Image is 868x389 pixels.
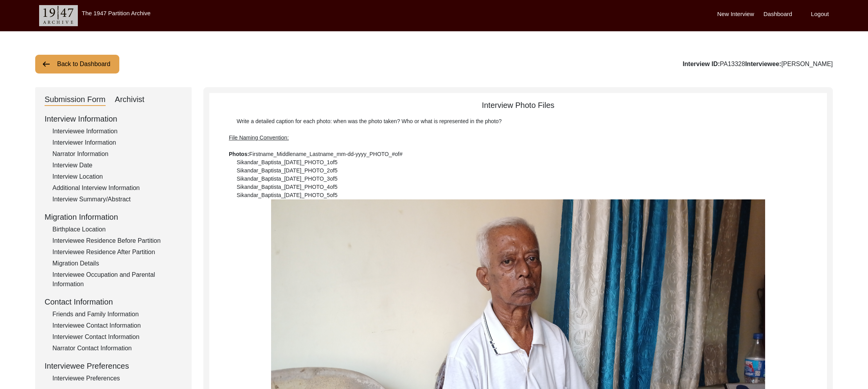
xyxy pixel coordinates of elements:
[52,236,182,246] div: Interviewee Residence Before Partition
[52,138,182,147] div: Interviewer Information
[52,344,182,353] div: Narrator Contact Information
[717,10,754,19] label: New Interview
[52,270,182,289] div: Interviewee Occupation and Parental Information
[52,127,182,136] div: Interviewee Information
[52,321,182,330] div: Interviewee Contact Information
[811,10,829,19] label: Logout
[229,134,289,141] span: File Naming Convention:
[45,296,182,308] div: Contact Information
[35,55,119,73] button: Back to Dashboard
[45,211,182,223] div: Migration Information
[229,117,807,199] div: Write a detailed caption for each photo: when was the photo taken? Who or what is represented in ...
[52,172,182,181] div: Interview Location
[52,183,182,193] div: Additional Interview Information
[41,59,51,69] img: arrow-left.png
[82,10,151,16] label: The 1947 Partition Archive
[745,61,781,67] b: Interviewee:
[115,93,145,106] div: Archivist
[39,5,78,26] img: header-logo.png
[52,247,182,257] div: Interviewee Residence After Partition
[52,225,182,234] div: Birthplace Location
[52,161,182,170] div: Interview Date
[52,374,182,383] div: Interviewee Preferences
[52,149,182,159] div: Narrator Information
[683,59,833,69] div: PA13328 [PERSON_NAME]
[683,61,720,67] b: Interview ID:
[52,310,182,319] div: Friends and Family Information
[45,113,182,125] div: Interview Information
[52,195,182,204] div: Interview Summary/Abstract
[52,332,182,342] div: Interviewer Contact Information
[45,93,106,106] div: Submission Form
[52,259,182,268] div: Migration Details
[45,360,182,372] div: Interviewee Preferences
[229,151,249,157] b: Photos:
[764,10,792,19] label: Dashboard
